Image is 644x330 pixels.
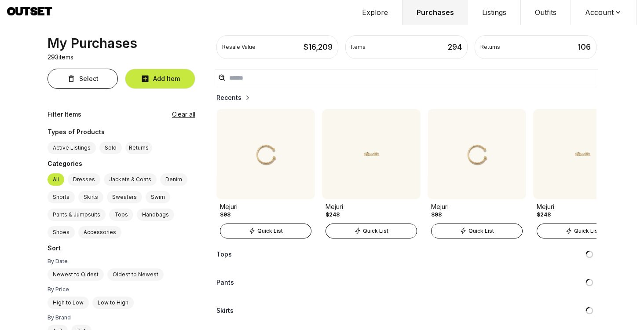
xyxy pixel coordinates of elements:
label: Pants & Jumpsuits [48,209,106,221]
div: My Purchases [48,35,137,51]
label: Handbags [137,209,174,221]
div: Mejuri [326,202,417,211]
div: Items [351,44,366,51]
div: $248 [537,211,551,218]
div: 294 [448,41,462,53]
label: Shorts [48,191,75,203]
span: Quick List [363,227,388,235]
div: Sort [48,244,195,254]
label: All [48,173,64,186]
label: High to Low [48,297,89,309]
a: Product ImageMejuri$98Quick List [216,109,315,238]
div: 106 [578,41,591,53]
label: Swim [146,191,170,203]
label: Shoes [48,226,75,238]
img: Product Image [216,109,315,199]
div: Filter Items [48,110,81,119]
a: Product ImageMejuri$248Quick List [322,109,421,238]
div: Resale Value [222,44,256,51]
img: Product Image [428,109,526,199]
label: Dresses [68,173,100,186]
label: Tops [109,209,133,221]
label: Oldest to Newest [107,268,164,281]
h2: Skirts [216,306,234,315]
div: Types of Products [48,128,195,138]
h2: Pants [216,278,234,287]
a: Quick List [428,222,526,238]
div: By Date [48,258,195,265]
a: Quick List [216,222,315,238]
label: Newest to Oldest [48,268,104,281]
span: Quick List [574,227,600,235]
label: Low to High [92,297,134,309]
div: By Brand [48,314,195,321]
a: Product ImageMejuri$248Quick List [533,109,632,238]
div: Mejuri [431,202,523,211]
button: Select [48,69,118,89]
p: 293 items [48,53,73,62]
div: $ 16,209 [304,41,333,53]
div: By Price [48,286,195,293]
a: Product ImageMejuri$98Quick List [428,109,526,238]
label: Active Listings [48,142,96,154]
div: Returns [480,44,500,51]
label: Denim [160,173,187,186]
a: Quick List [533,222,632,238]
h2: Recents [216,93,241,102]
label: Sold [99,142,122,154]
div: $98 [431,211,442,218]
div: $248 [326,211,340,218]
div: Mejuri [537,202,628,211]
h2: Tops [216,250,232,259]
button: Add Item [125,69,195,89]
label: Jackets & Coats [104,173,157,186]
button: Recents [216,93,252,102]
img: Product Image [322,109,421,199]
span: Quick List [468,227,494,235]
div: Mejuri [220,202,311,211]
a: Quick List [322,222,421,238]
label: Accessories [78,226,121,238]
span: Quick List [257,227,283,235]
img: Product Image [533,109,632,199]
button: Returns [125,142,152,154]
div: Categories [48,159,195,170]
button: Clear all [172,110,195,119]
label: Skirts [78,191,103,203]
div: $98 [220,211,231,218]
label: Sweaters [107,191,142,203]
